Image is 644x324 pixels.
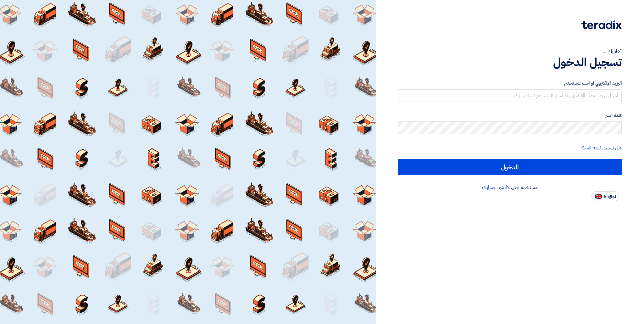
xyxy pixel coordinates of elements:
button: English [591,191,619,201]
label: البريد الإلكتروني او اسم المستخدم [398,80,622,87]
label: كلمة السر [398,112,622,119]
a: أنشئ حسابك [482,184,507,191]
div: مستخدم جديد؟ [398,184,622,191]
h1: تسجيل الدخول [398,55,622,69]
span: English [604,194,617,199]
input: الدخول [398,159,622,175]
a: هل نسيت كلمة السر؟ [581,144,622,152]
input: أدخل بريد العمل الإلكتروني او اسم المستخدم الخاص بك ... [398,89,622,102]
img: Teradix logo [581,20,622,29]
div: أهلا بك ... [398,48,622,55]
img: en-US.png [595,194,602,199]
